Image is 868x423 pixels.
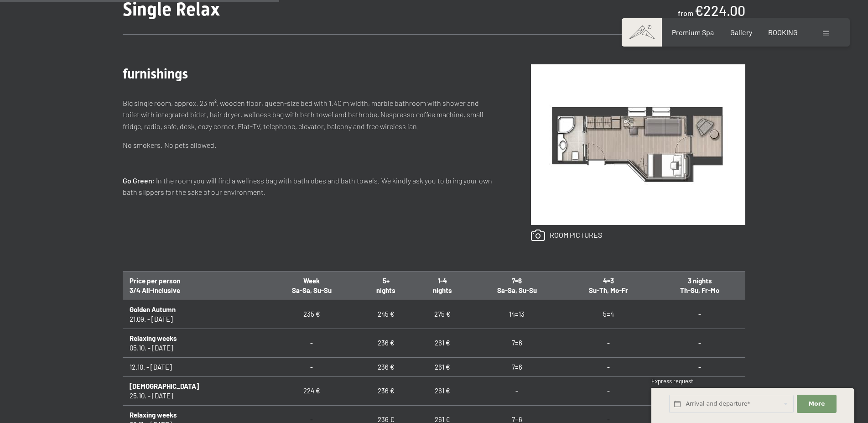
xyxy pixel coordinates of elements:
td: 236 € [358,376,414,405]
td: 224 € [266,376,358,405]
th: Week [266,271,358,300]
span: nights [433,286,452,294]
strong: Go Green [123,176,152,185]
td: 5=4 [563,300,654,329]
td: - [563,376,654,405]
b: €224.00 [695,2,745,19]
td: 25.10. - [DATE] [123,376,266,405]
span: Th-Su, Fr-Mo [680,286,719,294]
td: 236 € [358,329,414,357]
b: Relaxing weeks [130,411,177,419]
span: 3/4 All-inclusive [130,286,180,294]
p: Big single room, approx. 23 m², wooden floor, queen-size bed with 1.40 m width, marble bathroom w... [123,97,494,132]
td: - [654,329,745,357]
th: 5+ [358,271,414,300]
th: 7=6 [471,271,563,300]
td: 14=13 [471,300,563,329]
td: - [654,357,745,376]
span: Su-Th, Mo-Fr [589,286,628,294]
p: : In the room you will find a wellness bag with bathrobes and bath towels. We kindly ask you to b... [123,175,494,198]
b: [DEMOGRAPHIC_DATA] [130,382,199,390]
td: 245 € [358,300,414,329]
span: More [809,400,825,408]
span: Sa-Sa, Su-Su [292,286,332,294]
td: 7=6 [471,357,563,376]
td: 7=6 [471,329,563,357]
th: 4=3 [563,271,654,300]
a: BOOKING [768,28,798,37]
td: 21.09. - [DATE] [123,300,266,329]
td: - [471,376,563,405]
span: furnishings [123,66,188,82]
span: Express request [651,377,693,385]
td: 261 € [414,329,471,357]
td: 261 € [414,357,471,376]
td: - [563,357,654,376]
span: nights [376,286,395,294]
td: 12.10. - [DATE] [123,357,266,376]
td: - [654,300,745,329]
a: Premium Spa [672,28,714,37]
a: Gallery [730,28,752,37]
span: from [678,9,693,17]
b: Golden Autumn [130,305,176,313]
td: 275 € [414,300,471,329]
span: Price per person [130,277,180,285]
button: More [797,395,836,413]
img: Single Relax [531,64,745,225]
td: - [563,329,654,357]
td: 05.10. - [DATE] [123,329,266,357]
b: Relaxing weeks [130,334,177,342]
td: 261 € [414,376,471,405]
td: 236 € [358,357,414,376]
th: 1-4 [414,271,471,300]
td: - [266,357,358,376]
td: 235 € [266,300,358,329]
td: - [266,329,358,357]
p: No smokers. No pets allowed. [123,139,494,151]
span: Sa-Sa, Su-Su [497,286,537,294]
th: 3 nights [654,271,745,300]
